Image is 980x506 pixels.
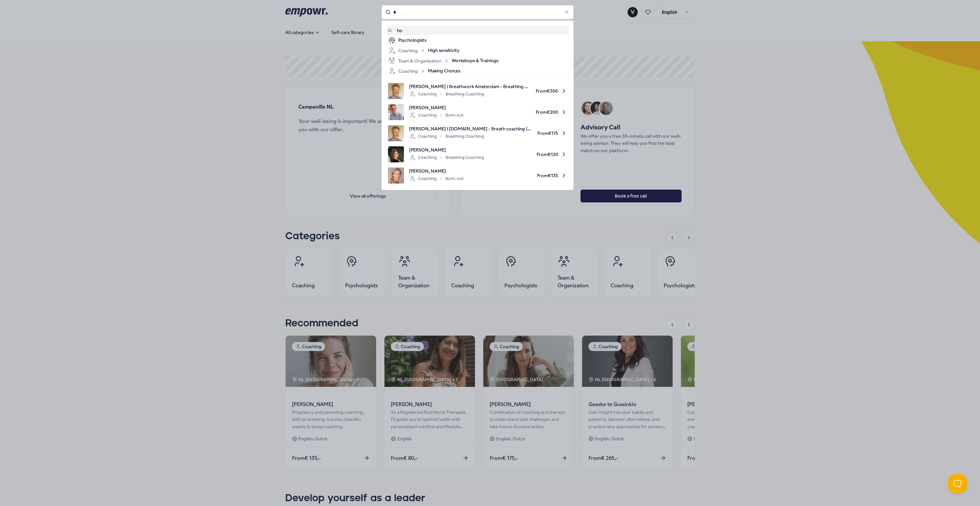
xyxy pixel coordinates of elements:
a: CoachingMaking Choices [388,67,567,75]
span: [PERSON_NAME] [409,167,463,175]
img: product image [388,125,404,141]
div: Team & Organization [388,57,449,65]
span: From € 200 [469,104,567,120]
a: product image[PERSON_NAME]CoachingBurn-outFrom€200 [388,104,567,120]
span: From € 175 [537,125,567,141]
div: Coaching Breathing Coaching [409,90,484,98]
div: Psychologists [398,37,567,44]
div: Coaching Breathing Coaching [409,154,484,161]
div: Coaching Burn-out [409,175,463,183]
span: [PERSON_NAME] | [DOMAIN_NAME] - Breath coaching (1-on-1). [409,125,532,132]
span: Workshops & Trainings [452,57,498,65]
span: [PERSON_NAME] [409,104,463,111]
span: Making Choices [428,67,460,75]
img: product image [388,104,404,120]
a: ho [388,27,567,34]
img: product image [388,167,404,184]
div: Coaching [388,67,425,75]
a: Team & OrganizationWorkshops & Trainings [388,57,567,65]
img: product image [388,83,404,99]
a: product image[PERSON_NAME]CoachingBurn-outFrom€135 [388,167,567,184]
span: From € 135 [469,167,567,184]
a: product image[PERSON_NAME] | [DOMAIN_NAME] - Breath coaching (1-on-1).CoachingBreathing CoachingF... [388,125,567,141]
img: product image [388,146,404,162]
iframe: Help Scout Beacon - Open [948,474,967,493]
a: product image[PERSON_NAME] | Breathwork Amsterdam - Breathing workshops + experiences (groups).Co... [388,83,567,99]
span: [PERSON_NAME] [409,146,484,153]
a: Psychologists [388,37,567,44]
a: product image[PERSON_NAME]CoachingBreathing CoachingFrom€120 [388,146,567,162]
div: Coaching Burn-out [409,111,463,119]
a: CoachingHigh sensitivity [388,47,567,54]
div: Coaching [388,47,425,54]
span: From € 300 [536,83,567,99]
input: Search for products, categories or subcategories [382,5,573,19]
span: [PERSON_NAME] | Breathwork Amsterdam - Breathing workshops + experiences (groups). [409,83,531,90]
span: From € 120 [489,146,567,162]
span: High sensitivity [428,47,460,54]
div: Coaching Breathing Coaching [409,133,484,140]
